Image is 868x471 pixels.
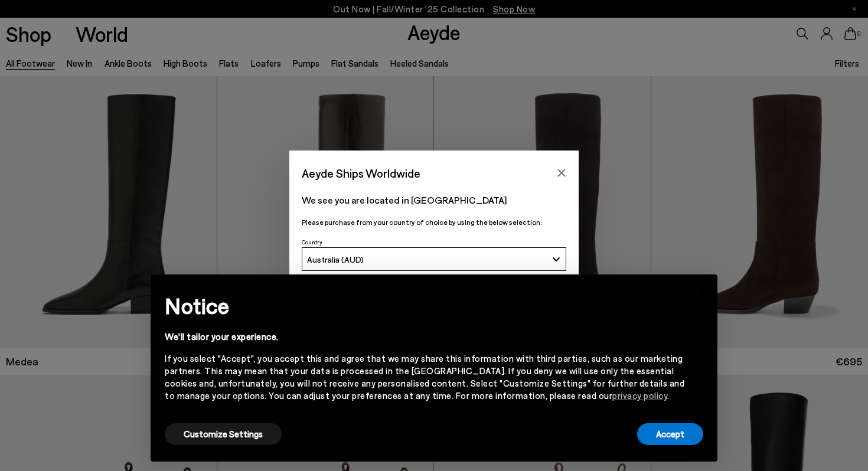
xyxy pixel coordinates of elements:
div: If you select "Accept", you accept this and agree that we may share this information with third p... [165,352,684,402]
div: We'll tailor your experience. [165,331,684,343]
span: × [694,283,703,300]
p: Please purchase from your country of choice by using the below selection: [302,217,566,228]
span: Australia (AUD) [307,254,364,264]
p: We see you are located in [GEOGRAPHIC_DATA] [302,193,566,207]
button: Customize Settings [165,423,282,445]
button: Close this notice [684,278,713,306]
button: Accept [637,423,703,445]
h2: Notice [165,290,684,321]
span: Aeyde Ships Worldwide [302,163,420,184]
button: Close [553,164,570,182]
a: privacy policy [612,390,667,401]
span: Country [302,238,322,246]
